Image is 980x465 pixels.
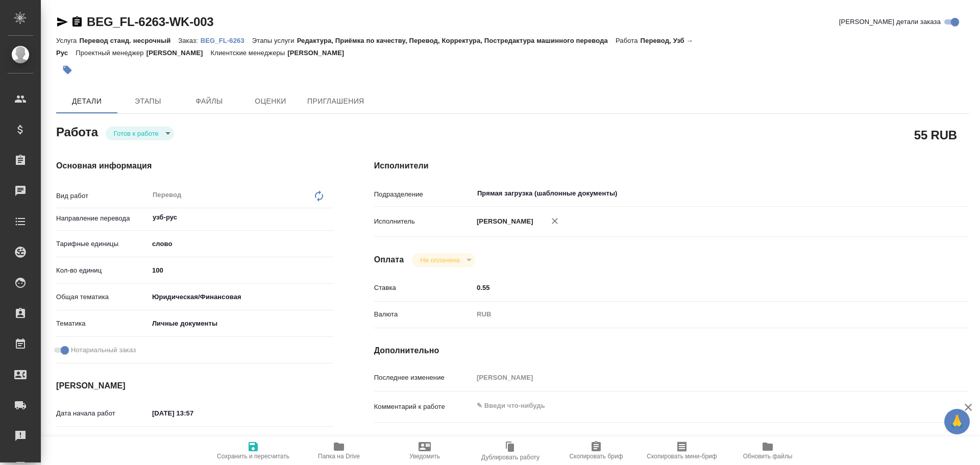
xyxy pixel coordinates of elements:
[473,280,919,295] input: ✎ Введи что-нибудь
[473,370,919,385] input: Пустое поле
[839,17,941,27] span: [PERSON_NAME] детали заказа
[62,95,111,108] span: Детали
[252,37,297,44] p: Этапы услуги
[56,37,79,44] p: Услуга
[56,122,98,140] h2: Работа
[382,436,468,465] button: Уведомить
[149,315,333,332] div: Личные документы
[56,160,333,172] h4: Основная информация
[473,216,533,227] p: [PERSON_NAME]
[374,309,473,320] p: Валюта
[124,95,173,108] span: Этапы
[473,306,919,323] div: RUB
[246,95,295,108] span: Оценки
[201,36,252,44] a: BEG_FL-6263
[146,49,211,57] p: [PERSON_NAME]
[56,213,149,224] p: Направление перевода
[647,453,717,460] span: Скопировать мини-бриф
[71,345,136,355] span: Нотариальный заказ
[201,37,252,44] p: BEG_FL-6263
[287,49,352,57] p: [PERSON_NAME]
[87,15,213,29] a: BEG_FL-6263-WK-003
[71,16,83,28] button: Скопировать ссылку
[307,95,364,108] span: Приглашения
[106,127,174,140] div: Готов к работе
[149,288,333,306] div: Юридическая/Финансовая
[374,345,969,357] h4: Дополнительно
[481,454,540,461] span: Дублировать работу
[79,37,178,44] p: Перевод станд. несрочный
[56,191,149,201] p: Вид работ
[374,160,969,172] h4: Исполнители
[412,253,475,267] div: Готов к работе
[210,436,296,465] button: Сохранить и пересчитать
[56,265,149,276] p: Кол-во единиц
[318,453,360,460] span: Папка на Drive
[725,436,811,465] button: Обновить файлы
[639,436,725,465] button: Скопировать мини-бриф
[149,406,238,421] input: ✎ Введи что-нибудь
[569,453,623,460] span: Скопировать бриф
[185,95,234,108] span: Файлы
[56,16,68,28] button: Скопировать ссылку для ЯМессенджера
[297,37,616,44] p: Редактура, Приёмка по качеству, Перевод, Корректура, Постредактура машинного перевода
[374,402,473,412] p: Комментарий к работе
[948,411,966,432] span: 🙏
[149,235,333,253] div: слово
[374,373,473,383] p: Последнее изменение
[217,453,289,460] span: Сохранить и пересчитать
[417,256,462,264] button: Не оплачена
[178,37,200,44] p: Заказ:
[56,319,149,329] p: Тематика
[56,59,79,81] button: Добавить тэг
[149,263,333,278] input: ✎ Введи что-нибудь
[374,283,473,293] p: Ставка
[56,408,149,419] p: Дата начала работ
[743,453,793,460] span: Обновить файлы
[374,216,473,227] p: Исполнитель
[544,210,566,232] button: Удалить исполнителя
[468,436,553,465] button: Дублировать работу
[914,126,957,143] h2: 55 RUB
[409,453,440,460] span: Уведомить
[296,436,382,465] button: Папка на Drive
[56,239,149,249] p: Тарифные единицы
[328,216,330,218] button: Open
[76,49,146,57] p: Проектный менеджер
[374,189,473,200] p: Подразделение
[211,49,288,57] p: Клиентские менеджеры
[149,435,238,450] input: Пустое поле
[616,37,641,44] p: Работа
[56,380,333,392] h4: [PERSON_NAME]
[944,409,970,434] button: 🙏
[914,192,916,194] button: Open
[56,292,149,302] p: Общая тематика
[374,254,404,266] h4: Оплата
[111,129,162,138] button: Готов к работе
[553,436,639,465] button: Скопировать бриф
